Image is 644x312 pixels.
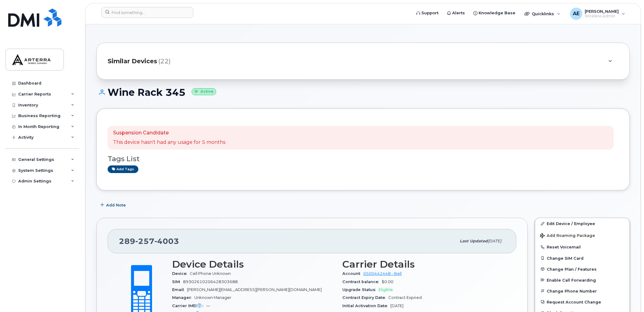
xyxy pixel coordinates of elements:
[172,279,183,284] span: SIM
[194,295,231,300] span: Unknown Manager
[388,295,422,300] span: Contract Expired
[535,264,629,275] button: Change Plan / Features
[192,88,216,95] small: Active
[535,275,629,286] button: Enable Call Forwarding
[390,303,403,308] span: [DATE]
[535,229,629,241] button: Add Roaming Package
[154,237,179,246] span: 4003
[488,239,501,243] span: [DATE]
[535,286,629,296] button: Change Phone Number
[172,287,187,292] span: Email
[108,57,157,66] span: Similar Devices
[190,271,231,276] span: Cell Phone Unknown
[342,303,390,308] span: Initial Activation Date
[535,253,629,264] button: Change SIM Card
[96,87,630,98] h1: Wine Rack 345
[206,303,210,308] span: —
[342,279,382,284] span: Contract balance
[113,139,225,146] p: This device hasn't had any usage for 5 months
[172,259,335,270] h3: Device Details
[172,303,206,308] span: Carrier IMEI
[535,218,629,229] a: Edit Device / Employee
[379,287,393,292] span: Eligible
[535,296,629,307] button: Request Account Change
[547,278,596,282] span: Enable Call Forwarding
[342,271,363,276] span: Account
[135,237,154,246] span: 257
[540,233,595,239] span: Add Roaming Package
[187,287,322,292] span: [PERSON_NAME][EMAIL_ADDRESS][PERSON_NAME][DOMAIN_NAME]
[108,155,618,163] h3: Tags List
[96,199,131,210] button: Add Note
[106,202,126,208] span: Add Note
[342,259,505,270] h3: Carrier Details
[342,295,388,300] span: Contract Expiry Date
[382,279,393,284] span: $0.00
[535,241,629,252] button: Reset Voicemail
[113,130,225,137] p: Suspension Candidate
[172,295,194,300] span: Manager
[547,267,597,271] span: Change Plan / Features
[183,279,238,284] span: 89302610206428303688
[342,287,379,292] span: Upgrade Status
[460,239,488,243] span: Last updated
[172,271,190,276] span: Device
[119,237,179,246] span: 289
[363,271,402,276] a: 0500442448 - Bell
[108,165,138,173] a: Add tags
[158,57,171,66] span: (22)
